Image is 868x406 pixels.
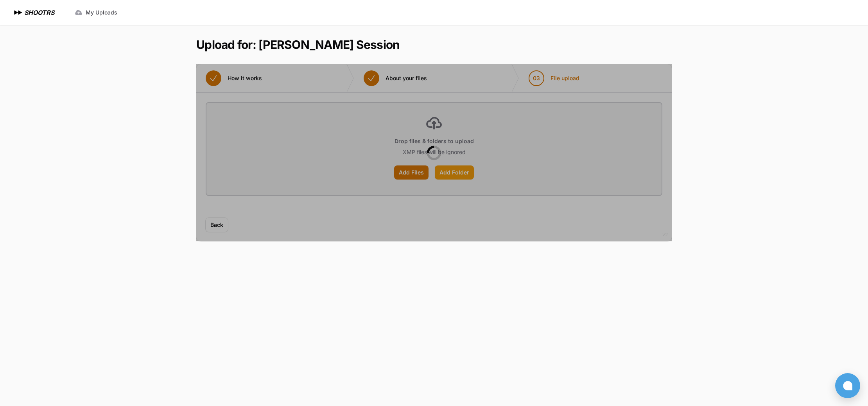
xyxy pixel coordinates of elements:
h1: Upload for: [PERSON_NAME] Session [196,38,400,52]
h1: SHOOTRS [24,8,54,17]
a: My Uploads [70,5,122,20]
img: SHOOTRS [13,8,24,17]
span: My Uploads [86,9,117,16]
button: Open chat window [835,373,860,398]
a: SHOOTRS SHOOTRS [13,8,54,17]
